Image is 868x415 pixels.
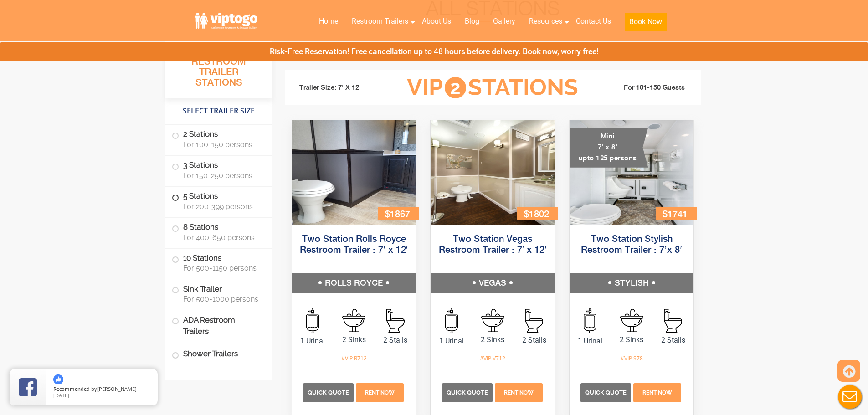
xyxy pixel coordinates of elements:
[292,336,334,347] span: 1 Urinal
[593,82,695,93] li: For 101-150 Guests
[447,389,488,396] span: Quick Quote
[585,389,627,396] span: Quick Quote
[53,374,63,384] img: thumbs up icon
[183,202,262,211] span: For 200-399 persons
[569,11,618,31] a: Contact Us
[342,309,365,332] img: an icon of sink
[445,77,466,98] span: 2
[652,335,694,346] span: 2 Stalls
[375,335,416,346] span: 2 Stalls
[570,128,648,168] div: Mini 7' x 8' upto 125 persons
[300,235,408,255] a: Two Station Rolls Royce Restroom Trailer : 7′ x 12′
[832,379,868,415] button: Live Chat
[53,385,90,392] span: Recommended
[584,308,596,333] img: an icon of urinal
[393,75,592,100] h3: VIP Stations
[183,171,262,180] span: For 150-250 persons
[442,388,494,396] a: Quick Quote
[386,309,405,333] img: an icon of Stall
[517,207,558,220] div: $1802
[431,273,555,293] h5: VEGAS
[570,336,611,347] span: 1 Urinal
[338,353,370,364] div: #VIP R712
[165,43,272,98] h3: All Portable Restroom Trailer Stations
[431,336,472,347] span: 1 Urinal
[664,309,682,333] img: an icon of Stall
[570,120,694,225] img: A mini restroom trailer with two separate stations and separate doors for males and females
[172,156,266,184] label: 3 Stations
[439,235,547,255] a: Two Station Vegas Restroom Trailer : 7′ x 12′
[415,11,458,31] a: About Us
[172,218,266,246] label: 8 Stations
[458,11,486,31] a: Blog
[306,308,319,333] img: an icon of urinal
[504,389,534,396] span: Rent Now
[355,388,405,396] a: Rent Now
[172,279,266,307] label: Sink Trailer
[445,308,458,333] img: an icon of urinal
[570,273,694,293] h5: STYLISH
[183,295,262,303] span: For 500-1000 persons
[522,11,569,31] a: Resources
[292,273,416,293] h5: ROLLS ROYCE
[303,388,355,396] a: Quick Quote
[172,310,266,341] label: ADA Restroom Trailers
[97,385,137,392] span: [PERSON_NAME]
[183,264,262,272] span: For 500-1150 persons
[493,388,544,396] a: Rent Now
[656,207,697,220] div: $1741
[19,378,37,396] img: Review Rating
[486,11,522,31] a: Gallery
[53,392,69,399] span: [DATE]
[581,235,682,255] a: Two Station Stylish Restroom Trailer : 7’x 8′
[333,334,375,345] span: 2 Sinks
[472,334,514,345] span: 2 Sinks
[308,389,349,396] span: Quick Quote
[481,309,504,332] img: an icon of sink
[642,389,672,396] span: Rent Now
[580,388,632,396] a: Quick Quote
[625,13,667,31] button: Book Now
[165,102,272,120] h4: Select Trailer Size
[183,140,262,149] span: For 100-150 persons
[345,11,415,31] a: Restroom Trailers
[53,386,150,393] span: by
[172,125,266,153] label: 2 Stations
[172,344,266,364] label: Shower Trailers
[611,334,652,345] span: 2 Sinks
[378,207,419,220] div: $1867
[618,11,673,36] a: Book Now
[172,249,266,277] label: 10 Stations
[365,389,395,396] span: Rent Now
[291,74,393,102] li: Trailer Size: 7' X 12'
[617,353,646,364] div: #VIP S78
[514,335,555,346] span: 2 Stalls
[632,388,683,396] a: Rent Now
[183,233,262,242] span: For 400-650 persons
[431,120,555,225] img: Side view of two station restroom trailer with separate doors for males and females
[172,187,266,215] label: 5 Stations
[525,309,543,333] img: an icon of Stall
[477,353,508,364] div: #VIP V712
[292,120,416,225] img: Side view of two station restroom trailer with separate doors for males and females
[620,309,643,332] img: an icon of sink
[312,11,345,31] a: Home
